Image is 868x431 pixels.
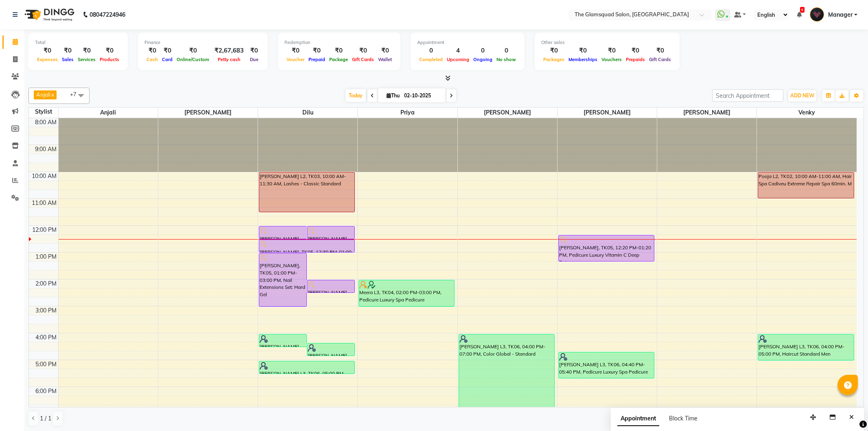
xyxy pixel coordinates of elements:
[307,343,354,356] div: [PERSON_NAME] L3, TK06, 04:20 PM-04:50 PM, Wax Premium - Full Legs
[90,3,125,26] b: 08047224946
[30,172,58,180] div: 10:00 AM
[35,39,121,46] div: Total
[160,57,175,62] span: Card
[385,92,402,99] span: Thu
[70,91,83,97] span: +7
[35,46,60,55] div: ₹0
[350,57,376,62] span: Gift Cards
[417,57,445,62] span: Completed
[33,118,58,127] div: 8:00 AM
[144,57,160,62] span: Cash
[158,108,258,118] span: [PERSON_NAME]
[617,411,659,426] span: Appointment
[541,46,566,55] div: ₹0
[34,306,58,315] div: 3:00 PM
[211,46,247,55] div: ₹2,67,683
[248,57,260,62] span: Due
[647,46,673,55] div: ₹0
[60,57,76,62] span: Sales
[259,334,306,347] div: [PERSON_NAME] L3, TK06, 04:00 PM-04:30 PM, Wax Premium - Full Arms
[216,57,243,62] span: Petty cash
[471,57,494,62] span: Ongoing
[541,39,673,46] div: Other sales
[624,46,647,55] div: ₹0
[259,172,354,212] div: [PERSON_NAME] L2, TK03, 10:00 AM-11:30 AM, Lashes - Classic Standard
[284,39,394,46] div: Redemption
[259,226,306,239] div: [PERSON_NAME], TK05, 12:00 PM-12:30 PM, Wax Premium - Brazilian Under Arms
[345,89,366,102] span: Today
[307,280,354,292] div: [PERSON_NAME], TK05, 02:00 PM-02:30 PM, Threading Eyebrows
[29,108,58,116] div: Stylist
[259,253,306,306] div: [PERSON_NAME], TK05, 01:00 PM-03:00 PM, Nail Extensions Set: Hard Gel
[376,46,394,55] div: ₹0
[459,334,554,414] div: [PERSON_NAME] L3, TK06, 04:00 PM-07:00 PM, Color Global - Standard
[599,57,624,62] span: Vouchers
[34,360,58,369] div: 5:00 PM
[350,46,376,55] div: ₹0
[758,334,854,360] div: [PERSON_NAME] L3, TK06, 04:00 PM-05:00 PM, Haircut Standard Men
[758,172,854,198] div: Pooja L2, TK02, 10:00 AM-11:00 AM, Hair Spa Cadiveu Extreme Repair Spa 60min. M
[417,39,518,46] div: Appointment
[34,279,58,288] div: 2:00 PM
[566,57,599,62] span: Memberships
[757,108,857,118] span: Venky
[34,253,58,261] div: 1:00 PM
[60,46,76,55] div: ₹0
[471,46,494,55] div: 0
[458,108,557,118] span: [PERSON_NAME]
[559,352,654,378] div: [PERSON_NAME] L3, TK06, 04:40 PM-05:40 PM, Pedicure Luxury Spa Pedicure
[259,240,354,252] div: [PERSON_NAME], TK05, 12:30 PM-01:00 PM, Wax Premium - Brazilian Under Arms
[358,108,457,118] span: Priya
[284,46,306,55] div: ₹0
[40,414,51,423] span: 1 / 1
[359,280,454,306] div: Meera L3, TK04, 02:00 PM-03:00 PM, Pedicure Luxury Spa Pedicure
[30,199,58,207] div: 11:00 AM
[21,3,77,26] img: logo
[247,46,261,55] div: ₹0
[34,333,58,342] div: 4:00 PM
[494,57,518,62] span: No show
[144,39,261,46] div: Finance
[34,387,58,396] div: 6:00 PM
[327,57,350,62] span: Package
[599,46,624,55] div: ₹0
[76,57,98,62] span: Services
[160,46,175,55] div: ₹0
[259,361,354,374] div: [PERSON_NAME] L3, TK06, 05:00 PM-05:30 PM, Wax Premium - Under Arms
[31,226,58,234] div: 12:00 PM
[790,92,814,99] span: ADD NEW
[35,57,60,62] span: Expenses
[284,57,306,62] span: Voucher
[376,57,394,62] span: Wallet
[800,7,805,13] span: 6
[566,46,599,55] div: ₹0
[59,108,158,118] span: Anjali
[828,11,853,19] span: Manager
[559,235,654,261] div: [PERSON_NAME], TK05, 12:20 PM-01:20 PM, Pedicure Luxury Vitamin C Deep Detan
[306,57,327,62] span: Prepaid
[144,46,160,55] div: ₹0
[306,46,327,55] div: ₹0
[98,57,121,62] span: Products
[669,415,697,422] span: Block Time
[417,46,445,55] div: 0
[445,57,471,62] span: Upcoming
[327,46,350,55] div: ₹0
[98,46,121,55] div: ₹0
[788,90,816,101] button: ADD NEW
[797,11,802,18] a: 6
[175,57,211,62] span: Online/Custom
[834,398,860,423] iframe: chat widget
[33,145,58,154] div: 9:00 AM
[712,89,783,102] input: Search Appointment
[445,46,471,55] div: 4
[307,226,354,239] div: [PERSON_NAME], TK05, 12:00 PM-12:30 PM, Wax Premium - Full Legs
[50,91,54,98] a: x
[494,46,518,55] div: 0
[36,91,50,98] span: Anjali
[402,90,442,102] input: 2025-10-02
[647,57,673,62] span: Gift Cards
[810,7,824,22] img: Manager
[541,57,566,62] span: Packages
[558,108,657,118] span: [PERSON_NAME]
